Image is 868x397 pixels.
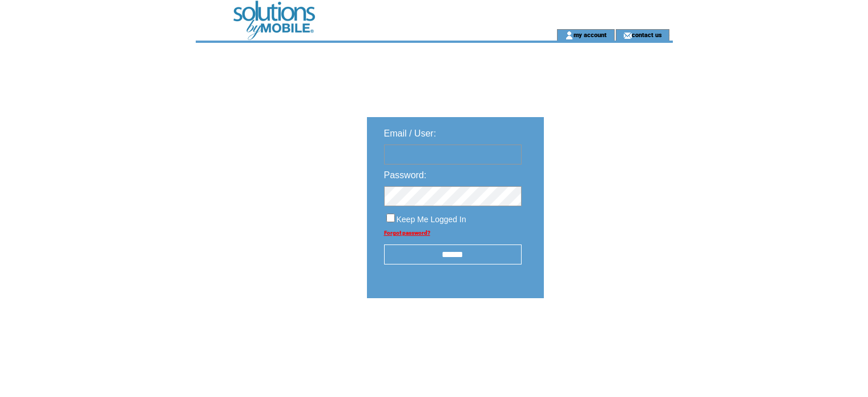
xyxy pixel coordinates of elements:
span: Email / User: [384,129,437,138]
a: Forgot password? [384,230,430,236]
a: contact us [632,31,662,38]
span: Keep Me Logged In [397,215,466,224]
img: account_icon.gif [565,31,574,40]
img: transparent.png [577,327,634,341]
span: Password: [384,170,427,180]
a: my account [574,31,607,38]
img: contact_us_icon.gif [623,31,632,40]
